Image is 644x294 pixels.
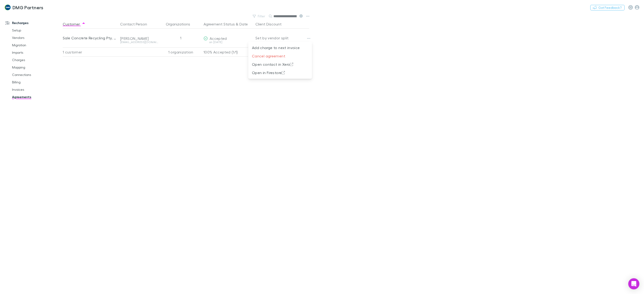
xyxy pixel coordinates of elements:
a: Open in Firestore [248,70,312,74]
p: Cancel agreement [252,53,308,59]
li: Open contact in Xero [248,60,312,69]
li: Open in Firestore [248,69,312,77]
p: Open contact in Xero [252,62,308,67]
p: Add charge to next invoice [252,45,308,50]
li: Cancel agreement [248,52,312,60]
p: Open in Firestore [252,70,308,75]
li: Add charge to next invoice [248,44,312,52]
a: Open contact in Xero [248,62,312,66]
div: Open Intercom Messenger [628,278,639,289]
